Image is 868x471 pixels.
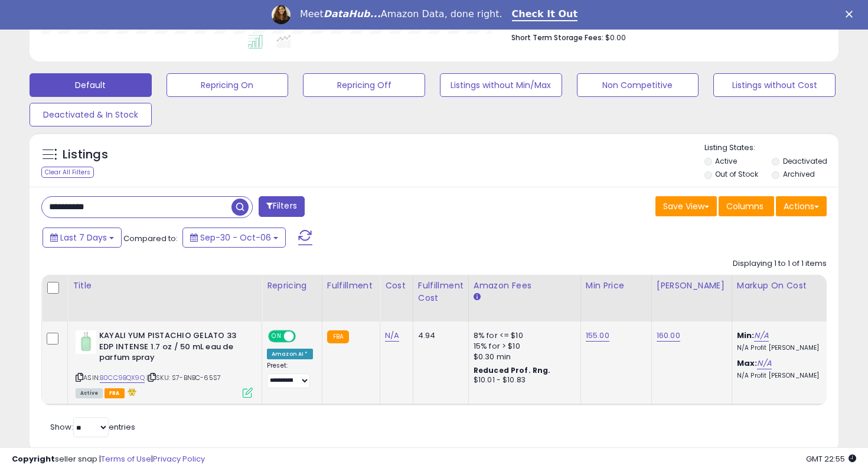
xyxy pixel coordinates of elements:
[30,73,152,97] button: Default
[512,8,578,21] a: Check It Out
[511,33,603,43] b: Short Term Storage Fees:
[73,280,257,292] div: Title
[123,233,178,244] span: Compared to:
[125,388,137,396] i: hazardous material
[41,167,94,178] div: Clear All Filters
[63,147,108,163] h5: Listings
[269,332,284,342] span: ON
[259,196,305,217] button: Filters
[776,196,827,216] button: Actions
[757,358,771,369] a: N/A
[737,330,755,341] b: Min:
[586,330,609,342] a: 155.00
[754,330,768,342] a: N/A
[737,280,839,292] div: Markup on Cost
[267,349,313,359] div: Amazon AI *
[657,330,680,342] a: 160.00
[76,330,253,397] div: ASIN:
[12,454,205,465] div: seller snap | |
[30,103,152,126] button: Deactivated & In Stock
[101,453,151,464] a: Terms of Use
[440,73,562,97] button: Listings without Min/Max
[655,196,717,216] button: Save View
[76,388,103,398] span: All listings currently available for purchase on Amazon
[586,280,647,292] div: Min Price
[783,169,815,179] label: Archived
[726,200,763,212] span: Columns
[50,421,135,433] span: Show: entries
[715,169,758,179] label: Out of Stock
[474,365,551,375] b: Reduced Prof. Rng.
[167,73,289,97] button: Repricing On
[474,280,576,292] div: Amazon Fees
[267,362,313,388] div: Preset:
[605,32,626,43] span: $0.00
[76,330,96,354] img: 21csKn2n6aL._SL40_.jpg
[737,358,758,369] b: Max:
[200,232,271,243] span: Sep-30 - Oct-06
[327,280,375,292] div: Fulfillment
[719,196,774,216] button: Columns
[474,292,481,303] small: Amazon Fees.
[294,332,313,342] span: OFF
[327,330,349,343] small: FBA
[153,453,205,464] a: Privacy Policy
[267,280,317,292] div: Repricing
[272,5,291,24] img: Profile image for Georgie
[300,8,502,20] div: Meet Amazon Data, done right.
[324,8,381,20] i: DataHub...
[737,344,835,352] p: N/A Profit [PERSON_NAME]
[577,73,699,97] button: Non Competitive
[657,280,727,292] div: [PERSON_NAME]
[715,156,737,166] label: Active
[105,388,125,398] span: FBA
[474,330,572,341] div: 8% for <= $10
[806,453,856,464] span: 2025-10-14 22:55 GMT
[418,280,464,304] div: Fulfillment Cost
[385,330,399,342] a: N/A
[146,373,221,382] span: | SKU: S7-BNBC-65S7
[733,258,827,269] div: Displaying 1 to 1 of 1 items
[99,330,243,366] b: KAYALI YUM PISTACHIO GELATO 33 EDP INTENSE 1.7 oz / 50 mL eau de parfum spray
[60,232,107,243] span: Last 7 Days
[846,11,857,18] div: Close
[713,73,836,97] button: Listings without Cost
[303,73,425,97] button: Repricing Off
[100,373,145,383] a: B0CC9BQX9Q
[12,453,55,464] strong: Copyright
[474,352,572,362] div: $0.30 min
[704,142,839,154] p: Listing States:
[385,280,408,292] div: Cost
[783,156,827,166] label: Deactivated
[732,275,844,321] th: The percentage added to the cost of goods (COGS) that forms the calculator for Min & Max prices.
[474,341,572,352] div: 15% for > $10
[418,330,459,341] div: 4.94
[43,228,122,248] button: Last 7 Days
[182,228,286,248] button: Sep-30 - Oct-06
[737,372,835,380] p: N/A Profit [PERSON_NAME]
[474,375,572,385] div: $10.01 - $10.83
